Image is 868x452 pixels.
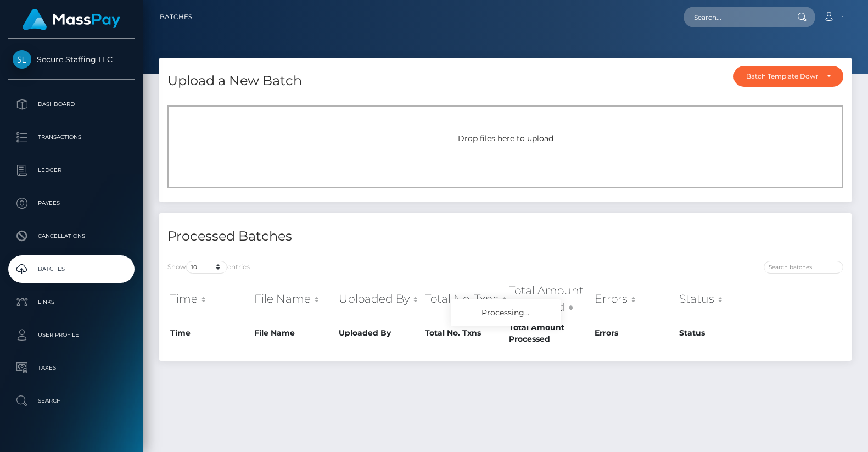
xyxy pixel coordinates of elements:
[8,222,135,250] a: Cancellations
[8,157,135,184] a: Ledger
[676,280,761,319] th: Status
[764,261,843,274] input: Search batches
[13,360,130,376] p: Taxes
[23,9,120,30] img: MassPay Logo
[8,288,135,316] a: Links
[167,319,251,348] th: Time
[458,133,553,143] span: Drop files here to upload
[422,280,506,319] th: Total No. Txns
[13,162,130,178] p: Ledger
[8,255,135,283] a: Batches
[160,5,192,29] a: Batches
[746,72,818,81] div: Batch Template Download
[13,50,31,69] img: Secure Staffing LLC
[733,66,843,87] button: Batch Template Download
[592,319,676,348] th: Errors
[8,321,135,349] a: User Profile
[13,261,130,277] p: Batches
[13,96,130,113] p: Dashboard
[13,327,130,343] p: User Profile
[336,319,422,348] th: Uploaded By
[8,54,135,64] span: Secure Staffing LLC
[167,71,302,91] h4: Upload a New Batch
[13,294,130,310] p: Links
[167,261,250,274] label: Show entries
[13,195,130,211] p: Payees
[592,280,676,319] th: Errors
[251,319,336,348] th: File Name
[8,189,135,217] a: Payees
[506,319,592,348] th: Total Amount Processed
[422,319,506,348] th: Total No. Txns
[13,129,130,146] p: Transactions
[13,228,130,244] p: Cancellations
[8,124,135,151] a: Transactions
[186,261,227,274] select: Showentries
[676,319,761,348] th: Status
[451,299,561,326] div: Processing...
[8,354,135,382] a: Taxes
[684,7,787,27] input: Search...
[251,280,336,319] th: File Name
[336,280,422,319] th: Uploaded By
[8,91,135,118] a: Dashboard
[167,280,251,319] th: Time
[506,280,592,319] th: Total Amount Processed
[8,387,135,415] a: Search
[13,393,130,409] p: Search
[167,227,497,246] h4: Processed Batches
